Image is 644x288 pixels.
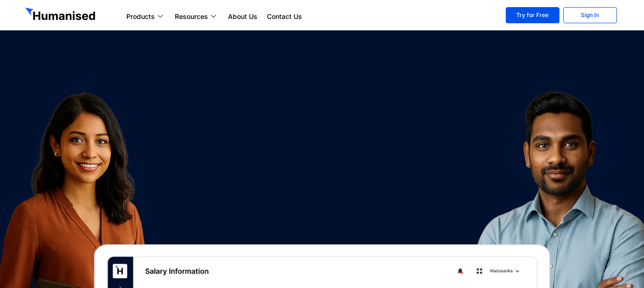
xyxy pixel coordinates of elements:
[563,7,617,23] a: Sign In
[506,7,559,23] a: Try for Free
[25,8,97,23] img: GetHumanised Logo
[170,11,223,22] a: Resources
[262,11,307,22] a: Contact Us
[223,11,262,22] a: About Us
[122,11,170,22] a: Products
